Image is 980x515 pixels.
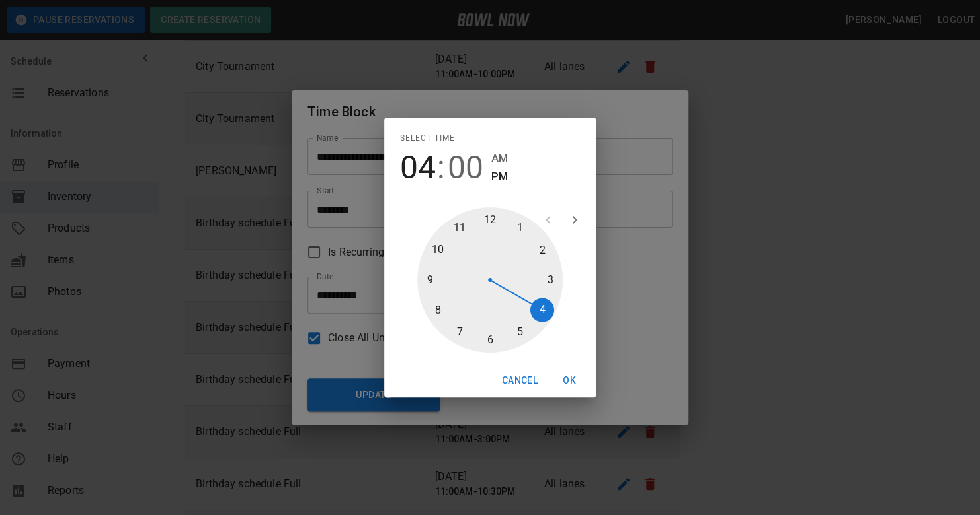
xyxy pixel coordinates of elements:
[437,149,445,186] span: :
[448,149,483,186] button: 00
[491,168,508,186] button: PM
[491,150,508,168] button: AM
[548,368,591,393] button: OK
[497,368,543,393] button: Cancel
[400,128,455,149] span: Select time
[561,207,588,233] button: open next view
[400,149,436,186] button: 04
